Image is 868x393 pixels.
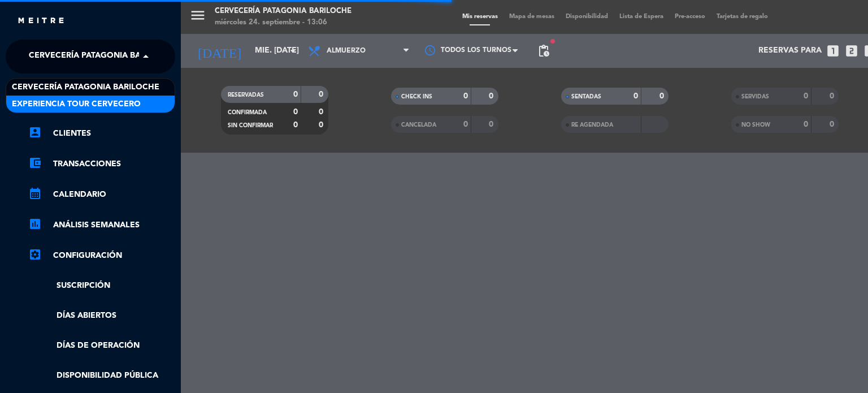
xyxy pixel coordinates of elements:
[28,126,42,139] i: account_box
[28,187,42,200] i: calendar_month
[28,339,175,352] a: Días de Operación
[28,309,175,322] a: Días abiertos
[29,45,176,68] span: Cervecería Patagonia Bariloche
[28,248,42,261] i: settings_applications
[28,156,42,170] i: account_balance_wallet
[28,369,175,382] a: Disponibilidad pública
[28,218,175,232] a: assessmentANÁLISIS SEMANALES
[12,81,159,94] span: Cervecería Patagonia Bariloche
[28,217,42,231] i: assessment
[28,188,175,201] a: calendar_monthCalendario
[28,157,175,171] a: account_balance_walletTransacciones
[28,249,175,262] a: Configuración
[28,279,175,292] a: Suscripción
[12,98,141,111] span: Experiencia Tour Cervecero
[28,127,175,140] a: account_boxClientes
[17,17,65,25] img: MEITRE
